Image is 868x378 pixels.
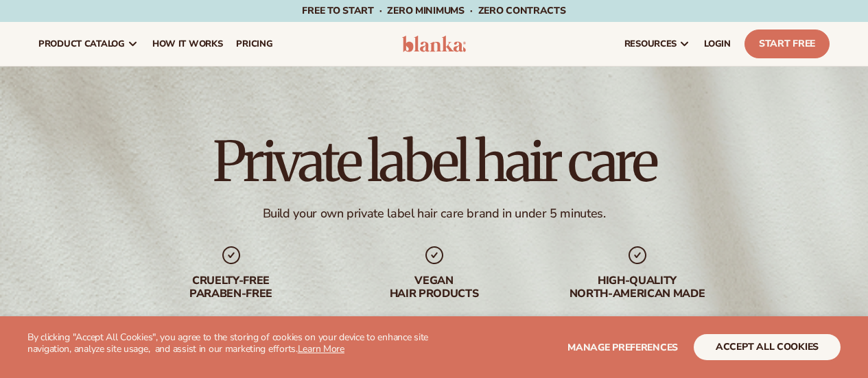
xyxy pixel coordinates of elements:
span: pricing [236,38,272,49]
div: High-quality North-american made [550,274,725,300]
a: How It Works [145,22,230,66]
button: Manage preferences [567,334,678,360]
p: By clicking "Accept All Cookies", you agree to the storing of cookies on your device to enhance s... [27,332,434,355]
div: Build your own private label hair care brand in under 5 minutes. [263,206,606,222]
button: accept all cookies [694,334,841,360]
a: product catalog [32,22,145,66]
a: LOGIN [697,22,738,66]
span: LOGIN [704,38,731,49]
div: Vegan hair products [347,274,522,300]
span: Free to start · ZERO minimums · ZERO contracts [302,4,565,17]
span: Manage preferences [567,341,678,354]
span: How It Works [152,38,223,49]
a: pricing [229,22,279,66]
a: Start Free [744,29,830,58]
img: logo [402,36,467,52]
a: resources [618,22,697,66]
h1: Private label hair care [213,134,656,189]
span: product catalog [38,38,125,49]
span: resources [624,38,677,49]
div: cruelty-free paraben-free [143,274,319,300]
a: Learn More [298,342,344,355]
